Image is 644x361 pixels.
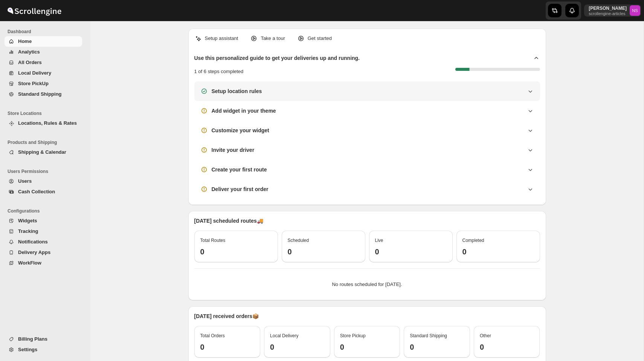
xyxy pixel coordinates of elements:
[480,333,491,338] span: Other
[8,110,85,116] span: Store Locations
[8,208,85,214] span: Configurations
[632,8,638,13] text: NS
[18,249,50,255] span: Delivery Apps
[194,54,360,62] h2: Use this personalized guide to get your deliveries up and running.
[6,1,63,20] img: ScrollEngine
[18,218,37,223] span: Widgets
[288,238,309,243] span: Scheduled
[5,57,82,68] button: All Orders
[462,247,534,256] h3: 0
[200,333,225,338] span: Total Orders
[375,238,383,243] span: Live
[589,11,627,16] p: scrollengine-articles
[18,260,41,266] span: WorkFlow
[5,226,82,237] button: Tracking
[584,5,641,17] button: User menu
[5,47,82,57] button: Analytics
[5,147,82,158] button: Shipping & Calendar
[194,217,540,225] p: [DATE] scheduled routes 🚚
[5,118,82,128] button: Locations, Rules & Rates
[18,49,40,55] span: Analytics
[200,343,255,352] h3: 0
[194,312,540,320] p: [DATE] received orders 📦
[5,237,82,247] button: Notifications
[462,238,484,243] span: Completed
[18,120,77,126] span: Locations, Rules & Rates
[5,247,82,258] button: Delivery Apps
[18,178,32,184] span: Users
[5,344,82,355] button: Settings
[5,176,82,187] button: Users
[18,149,66,155] span: Shipping & Calendar
[340,333,366,338] span: Store Pickup
[212,166,267,173] h3: Create your first route
[8,29,85,35] span: Dashboard
[480,343,534,352] h3: 0
[18,91,62,97] span: Standard Shipping
[375,247,447,256] h3: 0
[630,5,640,16] span: Nawneet Sharma
[18,38,32,44] span: Home
[5,36,82,47] button: Home
[8,139,85,145] span: Products and Shipping
[194,68,244,75] p: 1 of 6 steps completed
[205,35,238,42] p: Setup assistant
[18,239,48,245] span: Notifications
[18,70,51,76] span: Local Delivery
[212,185,269,193] h3: Deliver your first order
[212,146,255,154] h3: Invite your driver
[270,343,324,352] h3: 0
[5,187,82,197] button: Cash Collection
[18,189,55,194] span: Cash Collection
[200,238,226,243] span: Total Routes
[589,5,627,11] p: [PERSON_NAME]
[288,247,359,256] h3: 0
[261,35,285,42] p: Take a tour
[5,258,82,268] button: WorkFlow
[200,247,272,256] h3: 0
[18,347,37,352] span: Settings
[410,343,464,352] h3: 0
[5,216,82,226] button: Widgets
[212,87,262,95] h3: Setup location rules
[308,35,332,42] p: Get started
[212,107,276,115] h3: Add widget in your theme
[200,281,534,288] p: No routes scheduled for [DATE].
[410,333,447,338] span: Standard Shipping
[212,127,269,134] h3: Customize your widget
[8,168,85,174] span: Users Permissions
[18,336,47,342] span: Billing Plans
[18,81,49,86] span: Store PickUp
[340,343,394,352] h3: 0
[5,334,82,344] button: Billing Plans
[18,228,38,234] span: Tracking
[270,333,298,338] span: Local Delivery
[18,60,42,65] span: All Orders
